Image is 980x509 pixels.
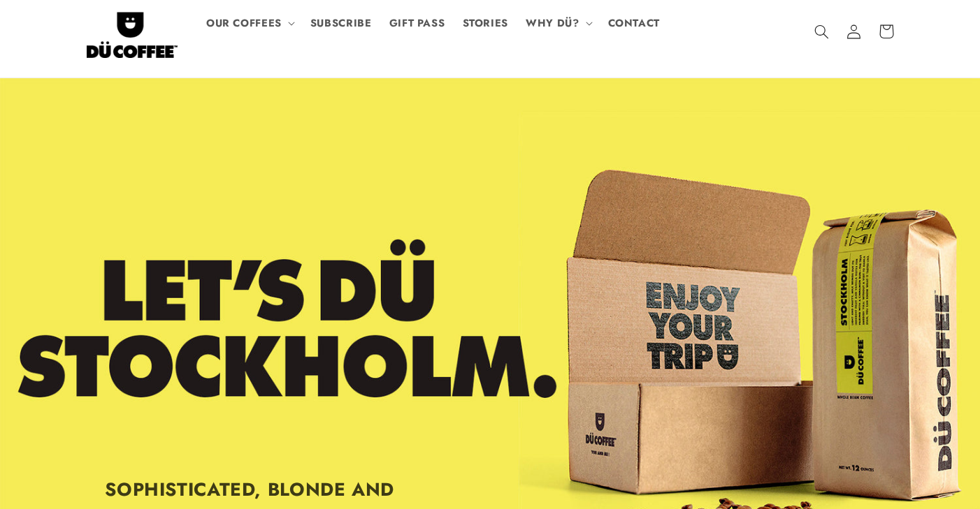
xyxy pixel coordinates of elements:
span: CONTACT [608,17,660,30]
img: Let's Dü Coffee together! Coffee beans roasted in the style of world cities, coffee subscriptions... [87,6,178,58]
summary: WHY DÜ? [517,8,599,38]
span: STORIES [463,17,508,30]
a: GIFT PASS [380,8,454,38]
span: GIFT PASS [389,17,445,30]
span: WHY DÜ? [526,17,579,30]
summary: Search [806,15,838,47]
a: STORIES [454,8,517,38]
summary: OUR COFFEES [197,8,301,38]
span: SUBSCRIBE [310,17,372,30]
a: CONTACT [599,8,669,38]
a: SUBSCRIBE [301,8,380,38]
span: OUR COFFEES [206,17,282,30]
